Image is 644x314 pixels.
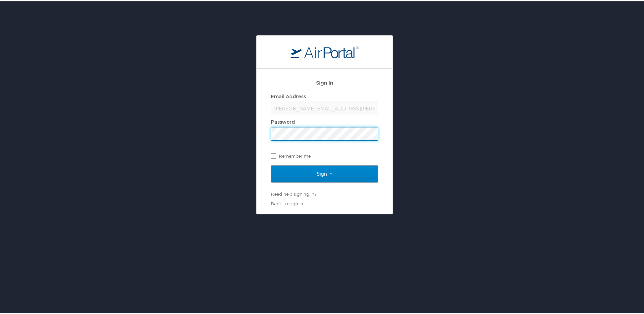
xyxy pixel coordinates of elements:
label: Remember me [271,150,378,160]
img: logo [291,45,358,57]
label: Email Address [271,92,306,98]
a: Need help signing in? [271,190,316,195]
input: Sign In [271,164,378,181]
label: Password [271,118,295,123]
h2: Sign In [271,77,378,85]
a: Back to sign in [271,199,303,205]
